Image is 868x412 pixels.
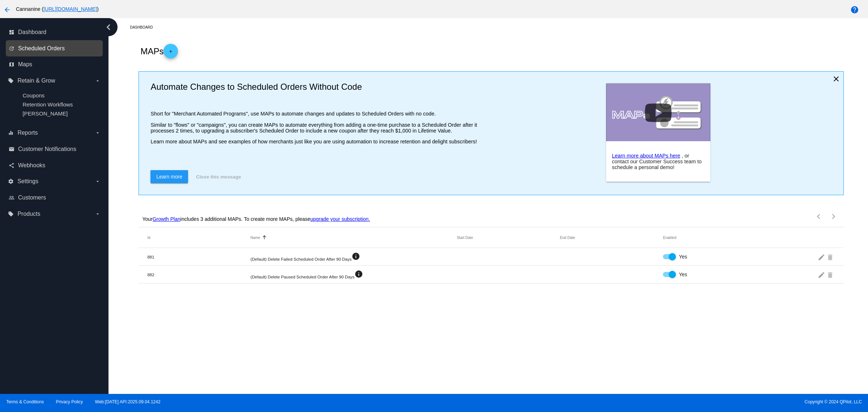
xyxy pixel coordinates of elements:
[56,399,83,404] a: Privacy Policy
[147,235,150,240] button: Change sorting for Id
[18,29,46,35] span: Dashboard
[9,143,101,155] a: email Customer Notifications
[150,170,188,183] a: Learn more
[43,6,97,12] a: [URL][DOMAIN_NAME]
[354,270,363,278] mat-icon: info
[679,253,687,260] span: Yes
[9,43,101,54] a: update Scheduled Orders
[457,235,473,240] button: Change sorting for StartDateUtc
[679,271,687,278] span: Yes
[103,21,114,33] i: chevron_left
[8,211,14,217] i: local_offer
[18,61,32,68] span: Maps
[130,22,159,33] a: Dashboard
[95,211,101,217] i: arrow_drop_down
[9,146,14,152] i: email
[166,49,175,58] mat-icon: add
[9,163,14,168] i: share
[251,252,457,261] mat-cell: (Default) Delete Failed Scheduled Order After 90 Days
[9,26,101,38] a: dashboard Dashboard
[142,216,370,222] p: Your includes 3 additional MAPs. To create more MAPs, please
[9,46,14,51] i: update
[95,399,161,404] a: Web:[DATE] API:2025.09.04.1242
[147,255,250,259] mat-cell: 881
[150,82,479,92] h2: Automate Changes to Scheduled Orders Without Code
[612,153,702,170] span: , or contact our Customer Success team to schedule a personal demo!
[251,270,457,279] mat-cell: (Default) Delete Paused Scheduled Order After 90 Days
[832,75,841,83] mat-icon: close
[9,195,14,201] i: people_outline
[3,5,12,14] mat-icon: arrow_back
[8,178,14,184] i: settings
[818,251,826,262] mat-icon: edit
[22,92,44,98] a: Coupons
[150,122,479,134] p: Similar to "flows" or "campaigns", you can create MAPs to automate everything from adding a one-t...
[826,251,835,262] mat-icon: delete
[826,209,841,224] button: Next page
[18,162,45,169] span: Webhooks
[194,170,243,183] button: Close this message
[17,77,55,84] span: Retain & Grow
[18,146,76,152] span: Customer Notifications
[150,139,479,144] p: Learn more about MAPs and see examples of how merchants just like you are using automation to inc...
[9,192,101,203] a: people_outline Customers
[95,130,101,136] i: arrow_drop_down
[95,78,101,84] i: arrow_drop_down
[9,59,101,70] a: map Maps
[826,269,835,280] mat-icon: delete
[150,111,479,117] p: Short for "Merchant Automated Programs", use MAPs to automate changes and updates to Scheduled Or...
[147,272,250,277] mat-cell: 882
[9,160,101,171] a: share Webhooks
[17,130,38,136] span: Reports
[95,178,101,184] i: arrow_drop_down
[17,211,40,217] span: Products
[22,110,68,117] a: [PERSON_NAME]
[9,62,14,67] i: map
[8,78,14,84] i: local_offer
[251,235,260,240] button: Change sorting for Name
[818,269,826,280] mat-icon: edit
[153,216,180,222] a: Growth Plan
[156,174,182,180] span: Learn more
[310,216,370,222] a: upgrade your subscription.
[18,194,46,201] span: Customers
[440,399,862,404] span: Copyright © 2024 QPilot, LLC
[8,130,14,136] i: equalizer
[16,6,99,12] span: Cannanine ( )
[612,153,680,159] a: Learn more about MAPs here
[663,235,676,240] button: Change sorting for Enabled
[352,252,360,261] mat-icon: info
[812,209,826,224] button: Previous page
[850,5,859,14] mat-icon: help
[6,399,44,404] a: Terms & Conditions
[560,235,575,240] button: Change sorting for EndDateUtc
[9,29,14,35] i: dashboard
[22,101,73,108] a: Retention Workflows
[140,44,178,58] h2: MAPs
[18,45,65,52] span: Scheduled Orders
[17,178,38,185] span: Settings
